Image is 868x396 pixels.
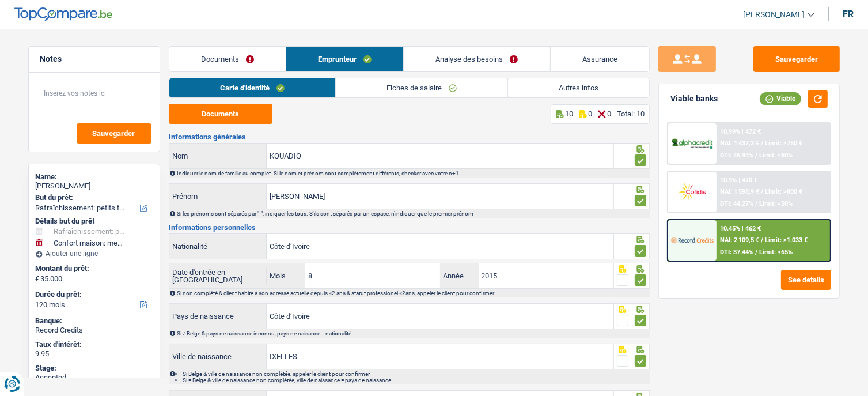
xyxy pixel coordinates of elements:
span: NAI: 2 109,5 € [720,236,759,244]
span: Limit: <65% [759,248,793,256]
span: Limit: <60% [759,152,793,159]
span: / [755,152,757,159]
div: Total: 10 [617,110,645,118]
div: Si non complété & client habite à son adresse actuelle depuis <2 ans & statut professionel <2ans,... [177,290,649,296]
span: Limit: >800 € [765,188,802,195]
span: / [755,248,757,256]
a: Fiches de salaire [336,78,507,97]
img: Cofidis [671,181,714,202]
button: Sauvegarder [77,123,151,144]
span: / [761,188,763,195]
li: Si ≠ Belge & ville de naissance non complétée, ville de naissance = pays de naissance [183,377,649,383]
div: [PERSON_NAME] [36,182,153,191]
div: Taux d'intérêt: [36,340,153,349]
label: Montant du prêt: [36,264,150,273]
label: Durée du prêt: [36,290,150,299]
img: AlphaCredit [671,137,714,150]
div: 10.45% | 462 € [720,225,761,232]
span: NAI: 1 437,3 € [720,139,759,147]
p: 0 [607,110,611,118]
span: / [761,139,763,147]
span: DTI: 37.44% [720,248,753,256]
h3: Informations personnelles [169,224,650,231]
div: Banque: [36,316,153,326]
img: TopCompare Logo [14,7,112,21]
a: Assurance [551,47,649,71]
input: MM [305,263,441,288]
label: Mois [267,263,305,288]
li: Si Belge & ville de naissance non complétée, appeler le client pour confirmer [183,371,649,377]
label: Pays de naissance [169,304,267,329]
div: Si les prénoms sont séparés par "-", indiquer les tous. S'ils sont séparés par un espace, n'indiq... [177,210,649,217]
div: 9.95 [36,349,153,359]
label: Ville de naissance [169,344,267,369]
span: DTI: 46.94% [720,152,753,159]
div: Accepted [36,373,153,382]
div: Détails but du prêt [36,217,153,226]
div: 10.9% | 470 € [720,176,757,184]
button: Sauvegarder [753,46,840,72]
h3: Informations générales [169,133,650,141]
img: Record Credits [671,229,714,251]
input: Belgique [267,234,613,259]
span: DTI: 44.27% [720,200,753,208]
span: Limit: <50% [759,200,793,208]
span: / [761,236,763,244]
div: Si ≠ Belge & pays de naissance inconnu, pays de naisance = nationalité [177,330,649,337]
span: Limit: >750 € [765,139,802,147]
a: Emprunteur [286,47,403,71]
label: Année [440,263,478,288]
div: Stage: [36,364,153,373]
span: € [36,274,40,284]
div: Ajouter une ligne [36,250,153,258]
span: Sauvegarder [93,130,135,137]
a: Documents [169,47,286,71]
span: [PERSON_NAME] [743,10,805,20]
div: Indiquer le nom de famille au complet. Si le nom et prénom sont complétement différents, checker ... [177,170,649,176]
span: / [755,200,757,208]
label: Date d'entrée en [GEOGRAPHIC_DATA] [169,267,267,285]
div: fr [843,9,854,20]
span: NAI: 1 598,9 € [720,188,759,195]
div: 10.99% | 472 € [720,128,761,135]
a: Analyse des besoins [404,47,549,71]
label: Prénom [169,184,267,209]
h5: Notes [40,54,148,64]
p: 10 [565,110,573,118]
a: Autres infos [508,78,649,97]
label: Nationalité [169,234,267,259]
span: Limit: >1.033 € [765,236,808,244]
div: Record Credits [36,326,153,335]
div: Viable [760,92,801,105]
a: Carte d'identité [169,78,335,97]
p: 0 [588,110,592,118]
button: See details [781,270,831,290]
label: Nom [169,144,267,168]
input: AAAA [479,263,614,288]
label: But du prêt: [36,193,150,202]
button: Documents [169,104,272,124]
input: Belgique [267,304,613,329]
a: [PERSON_NAME] [734,5,814,24]
div: Viable banks [670,94,718,104]
div: Name: [36,172,153,182]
